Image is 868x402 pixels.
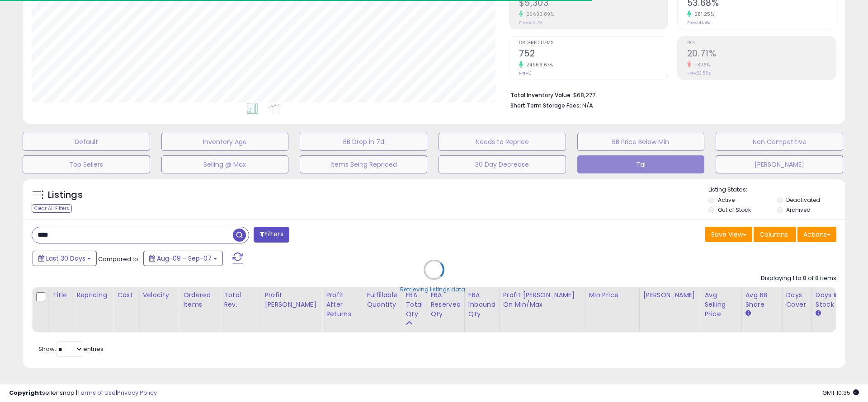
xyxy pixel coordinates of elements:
button: [PERSON_NAME] [716,155,843,173]
li: $68,277 [510,89,830,100]
button: Tal [577,155,705,173]
span: 2025-10-8 10:35 GMT [822,388,859,397]
small: Prev: 14.08% [687,20,710,25]
button: Needs to Reprice [439,133,566,151]
span: ROI [687,41,836,46]
button: BB Price Below Min [577,133,705,151]
b: Short Term Storage Fees: [510,102,581,109]
small: 24966.67% [523,61,553,68]
button: Non Competitive [716,133,843,151]
a: Terms of Use [77,388,116,397]
a: Privacy Policy [117,388,157,397]
button: Inventory Age [161,133,289,151]
small: 26693.89% [523,11,554,18]
span: N/A [582,101,593,110]
small: 281.25% [691,11,714,18]
button: Top Sellers [23,155,150,173]
h2: 20.71% [687,48,836,61]
small: Prev: 3 [519,70,532,76]
small: Prev: $19.79 [519,20,542,25]
button: Items Being Repriced [300,155,427,173]
button: Default [23,133,150,151]
small: Prev: 22.55% [687,70,711,76]
h2: 752 [519,48,668,61]
button: 30 Day Decrease [439,155,566,173]
div: seller snap | | [9,389,157,397]
span: Ordered Items [519,41,668,46]
button: Selling @ Max [161,155,289,173]
small: -8.16% [691,61,710,68]
strong: Copyright [9,388,42,397]
button: BB Drop in 7d [300,133,427,151]
div: Retrieving listings data.. [400,285,468,294]
b: Total Inventory Value: [510,91,572,99]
